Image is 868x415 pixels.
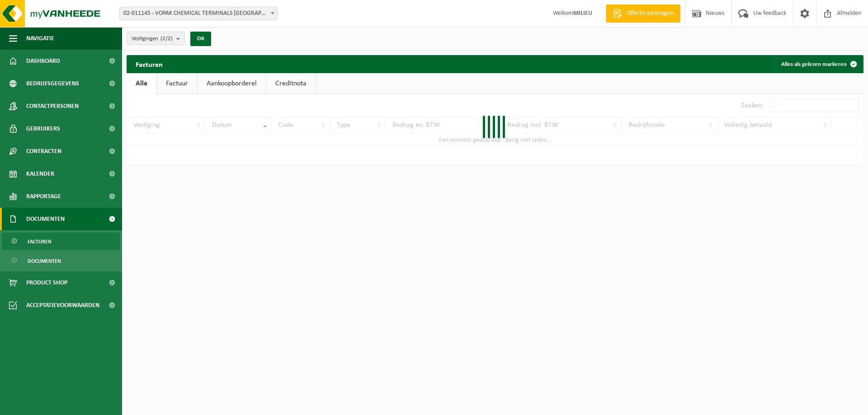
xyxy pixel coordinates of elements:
[157,73,197,94] a: Factuur
[624,9,676,18] span: Offerte aanvragen
[120,7,277,20] span: 02-011145 - VOPAK CHEMICAL TERMINALS BELGIUM ACS - ANTWERPEN
[127,73,156,94] a: Alle
[26,50,60,72] span: Dashboard
[127,32,185,45] button: Vestigingen(2/2)
[606,5,680,23] a: Offerte aanvragen
[26,140,61,163] span: Contracten
[266,73,316,94] a: Creditnota
[26,95,79,117] span: Contactpersonen
[26,294,99,317] span: Acceptatievoorwaarden
[198,73,266,94] a: Aankoopborderel
[2,252,120,269] a: Documenten
[190,32,211,46] button: OK
[132,32,173,46] span: Vestigingen
[573,10,592,17] strong: MILIEU
[26,208,65,230] span: Documenten
[26,163,54,185] span: Kalender
[28,233,52,250] span: Facturen
[2,233,120,250] a: Facturen
[127,55,172,73] h2: Facturen
[119,7,278,20] span: 02-011145 - VOPAK CHEMICAL TERMINALS BELGIUM ACS - ANTWERPEN
[26,117,60,140] span: Gebruikers
[26,271,67,294] span: Product Shop
[28,252,61,270] span: Documenten
[26,27,54,50] span: Navigatie
[26,72,79,95] span: Bedrijfsgegevens
[26,185,61,208] span: Rapportage
[160,36,173,42] count: (2/2)
[774,55,863,73] button: Alles als gelezen markeren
